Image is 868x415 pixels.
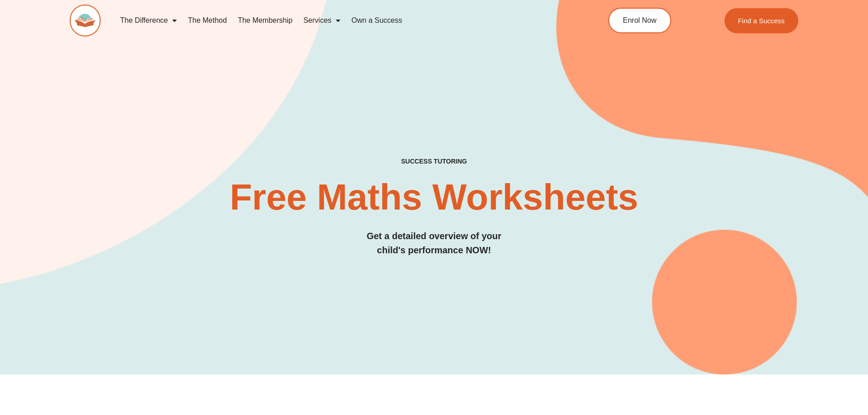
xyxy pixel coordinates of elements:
[608,8,671,33] a: Enrol Now
[738,17,785,24] span: Find a Success
[298,10,346,31] a: Services
[724,8,799,33] a: Find a Success
[232,10,298,31] a: The Membership
[182,10,232,31] a: The Method
[115,10,183,31] a: The Difference
[346,10,407,31] a: Own a Success
[70,229,799,257] h3: Get a detailed overview of your child's performance NOW!
[115,10,567,31] nav: Menu
[70,158,799,165] h4: SUCCESS TUTORING​
[70,179,799,215] h2: Free Maths Worksheets​
[623,17,657,24] span: Enrol Now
